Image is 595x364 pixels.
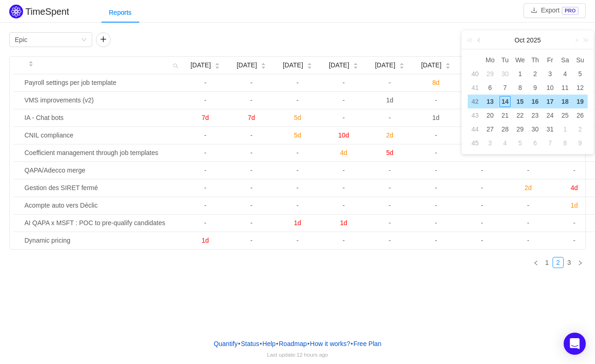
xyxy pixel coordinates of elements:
[527,237,530,244] span: -
[386,96,393,104] span: 1d
[29,63,34,66] i: icon: caret-down
[21,127,182,144] td: CNIL compliance
[353,65,358,68] i: icon: caret-down
[297,79,299,86] span: -
[389,219,391,227] span: -
[432,79,440,86] span: 8d
[572,81,588,95] td: October 12, 2025
[21,162,182,179] td: QAPA/Adecco merge
[482,108,498,122] td: October 20, 2025
[435,96,437,104] span: -
[250,79,253,86] span: -
[276,340,279,347] span: •
[240,337,260,351] a: Status
[564,333,586,355] div: Open Intercom Messenger
[204,149,207,156] span: -
[500,82,511,93] div: 7
[578,31,590,49] a: Next year (Control + right)
[343,114,345,121] span: -
[575,110,586,121] div: 26
[435,149,437,156] span: -
[481,237,483,244] span: -
[530,68,541,79] div: 2
[558,95,573,108] td: October 18, 2025
[541,257,553,268] li: 1
[572,67,588,81] td: October 5, 2025
[96,32,111,47] button: icon: plus
[573,167,576,174] span: -
[353,61,358,68] div: Sort
[307,65,312,68] i: icon: caret-down
[399,65,405,68] i: icon: caret-down
[542,136,558,150] td: November 7, 2025
[512,136,528,150] td: November 5, 2025
[297,167,299,174] span: -
[101,2,139,23] div: Reports
[481,202,483,209] span: -
[528,136,543,150] td: November 6, 2025
[559,110,571,121] div: 25
[564,257,574,268] a: 3
[204,202,207,209] span: -
[528,108,543,122] td: October 23, 2025
[533,260,539,266] i: icon: left
[558,136,573,150] td: November 8, 2025
[386,131,393,139] span: 2d
[525,31,541,49] a: 2025
[21,74,182,92] td: Payroll settings per job template
[572,122,588,136] td: November 2, 2025
[297,237,299,244] span: -
[297,149,299,156] span: -
[476,31,484,49] a: Previous month (PageUp)
[468,136,482,150] td: 45
[389,79,391,86] span: -
[553,257,563,268] a: 2
[559,137,571,149] div: 8
[530,124,541,135] div: 30
[190,60,211,70] span: [DATE]
[512,81,528,95] td: October 8, 2025
[542,108,558,122] td: October 24, 2025
[343,184,345,191] span: -
[468,95,482,108] td: 42
[498,53,513,67] th: Tue
[530,82,541,93] div: 9
[279,337,308,351] a: Roadmap
[343,237,345,244] span: -
[484,82,495,93] div: 6
[498,67,513,81] td: September 30, 2025
[309,337,351,351] button: How it works?
[294,131,301,139] span: 5d
[484,124,495,135] div: 27
[530,137,541,149] div: 6
[250,237,253,244] span: -
[484,137,495,149] div: 3
[468,81,482,95] td: 41
[482,67,498,81] td: September 29, 2025
[204,96,207,104] span: -
[553,257,564,268] li: 2
[421,60,441,70] span: [DATE]
[515,110,526,121] div: 22
[514,31,526,49] a: Oct
[558,122,573,136] td: November 1, 2025
[248,114,255,121] span: 7d
[542,81,558,95] td: October 10, 2025
[575,68,586,79] div: 5
[498,95,513,108] td: October 14, 2025
[294,219,301,227] span: 1d
[481,219,483,227] span: -
[577,260,583,266] i: icon: right
[468,67,482,81] td: 40
[559,82,571,93] div: 11
[527,202,530,209] span: -
[435,219,437,227] span: -
[558,67,573,81] td: October 4, 2025
[545,96,556,107] div: 17
[343,202,345,209] span: -
[432,114,440,121] span: 1d
[481,167,483,174] span: -
[498,56,513,64] span: Tu
[297,96,299,104] span: -
[9,5,23,18] img: Quantify logo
